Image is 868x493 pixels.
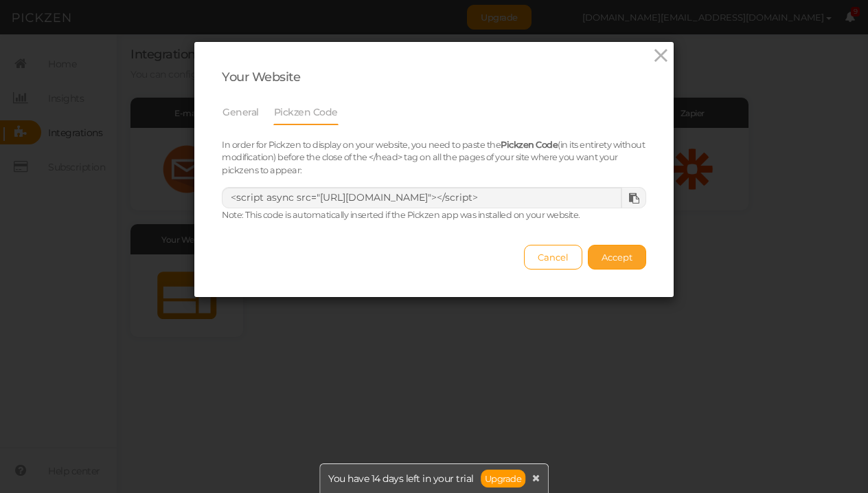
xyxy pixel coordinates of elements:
[588,245,646,270] button: Accept
[273,99,339,125] a: Pickzen Code
[328,474,474,483] span: You have 14 days left in your trial
[222,140,645,176] small: In order for Pickzen to display on your website, you need to paste the (in its entirety without m...
[481,470,526,487] a: Upgrade
[602,252,632,263] span: Accept
[222,69,300,85] span: Your Website
[222,99,260,125] a: General
[524,245,582,270] button: Cancel
[222,210,580,220] small: Note: This code is automatically inserted if the Pickzen app was installed on your website.
[222,187,646,209] textarea: <script async src="[URL][DOMAIN_NAME]"></script>
[501,140,558,150] b: Pickzen Code
[538,252,569,263] span: Cancel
